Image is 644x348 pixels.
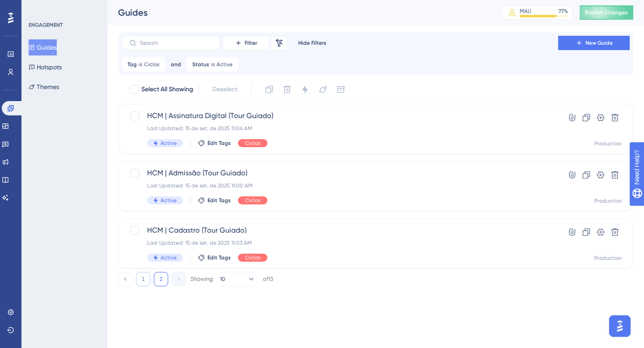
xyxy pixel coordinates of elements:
[245,140,260,147] span: Ciclos
[192,61,209,68] span: Status
[208,197,231,204] span: Edit Tags
[147,182,533,189] div: Last Updated: 15 de set. de 2025 11:00 AM
[559,8,568,15] div: 77 %
[147,225,533,236] span: HCM | Cadastro (Tour Guiado)
[198,140,231,147] button: Edit Tags
[29,39,57,55] button: Guides
[298,39,326,47] span: Hide Filters
[161,140,177,147] span: Active
[136,272,150,286] button: 1
[29,79,59,95] button: Themes
[208,254,231,261] span: Edit Tags
[585,39,613,47] span: New Guide
[127,61,137,68] span: Tag
[290,36,335,50] button: Hide Filters
[520,8,531,15] div: MAU
[212,84,237,95] span: Deselect
[211,61,215,68] span: is
[198,197,231,204] button: Edit Tags
[224,36,268,50] button: Filter
[245,254,260,261] span: Ciclos
[220,276,225,283] span: 10
[144,61,159,68] span: Ciclos
[594,140,622,147] div: Production
[245,197,260,204] span: Ciclos
[118,6,479,19] div: Guides
[594,255,622,262] div: Production
[169,57,183,72] button: and
[245,39,257,47] span: Filter
[161,197,177,204] span: Active
[139,61,142,68] span: is
[606,313,633,340] iframe: UserGuiding AI Assistant Launcher
[29,21,63,29] div: ENGAGEMENT
[141,84,193,95] span: Select All Showing
[263,275,273,283] div: of 13
[204,81,246,98] button: Deselect
[171,61,181,68] span: and
[154,272,168,286] button: 2
[585,9,628,16] span: Publish Changes
[147,168,533,178] span: HCM | Admissão (Tour Guiado)
[220,272,256,286] button: 10
[147,125,533,132] div: Last Updated: 15 de set. de 2025 11:04 AM
[147,239,533,246] div: Last Updated: 15 de set. de 2025 11:03 AM
[21,2,56,13] span: Need Help?
[140,40,212,46] input: Search
[29,59,62,75] button: Hotspots
[198,254,231,261] button: Edit Tags
[594,197,622,204] div: Production
[147,110,533,121] span: HCM | Assinatura Digital (Tour Guiado)
[191,275,213,283] div: Showing
[216,61,233,68] span: Active
[580,5,633,20] button: Publish Changes
[208,140,231,147] span: Edit Tags
[161,254,177,261] span: Active
[558,36,630,50] button: New Guide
